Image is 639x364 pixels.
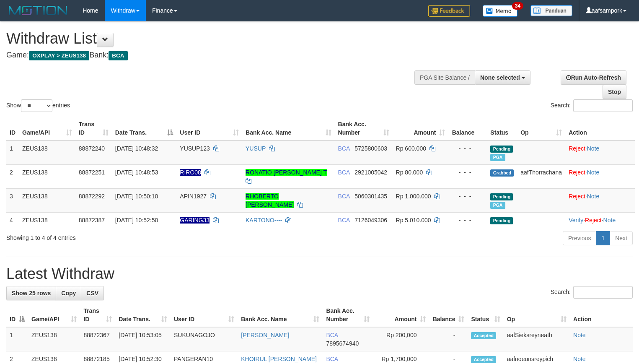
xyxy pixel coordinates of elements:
img: Button%20Memo.svg [483,5,518,17]
a: Show 25 rows [6,286,56,300]
th: Status: activate to sort column ascending [468,303,503,327]
span: 34 [512,2,523,10]
span: 88872292 [79,193,105,200]
span: OXPLAY > ZEUS138 [29,51,89,60]
a: Reject [569,193,585,200]
td: - [429,327,468,351]
span: Pending [490,217,513,224]
a: Copy [56,286,81,300]
td: 2 [6,164,19,188]
span: Rp 600.000 [396,145,426,152]
span: BCA [109,51,127,60]
span: Copy 7126049306 to clipboard [354,217,387,224]
span: Nama rekening ada tanda titik/strip, harap diedit [180,169,201,176]
label: Show entries [6,99,70,112]
span: Pending [490,193,513,200]
th: User ID: activate to sort column ascending [171,303,238,327]
span: BCA [338,169,350,176]
span: [DATE] 10:50:10 [115,193,158,200]
th: Op: activate to sort column ascending [504,303,570,327]
td: ZEUS138 [19,188,75,212]
span: CSV [86,290,98,296]
span: Accepted [471,356,496,363]
span: BCA [338,193,350,200]
span: Accepted [471,332,496,339]
th: Balance: activate to sort column ascending [429,303,468,327]
a: Note [587,145,600,152]
th: Bank Acc. Number: activate to sort column ascending [323,303,373,327]
span: [DATE] 10:52:50 [115,217,158,224]
a: [PERSON_NAME] [241,332,289,338]
span: 88872387 [79,217,105,224]
h1: Withdraw List [6,30,418,47]
a: Stop [603,85,626,99]
a: Note [587,193,600,200]
a: YUSUP [246,145,266,152]
div: - - - [452,168,484,177]
a: Note [587,169,600,176]
a: KHOIRUL [PERSON_NAME] [241,356,317,362]
td: ZEUS138 [19,212,75,228]
span: Copy 7895674940 to clipboard [326,340,359,347]
td: 4 [6,212,19,228]
div: PGA Site Balance / [414,70,475,85]
a: KARTONO---- [246,217,282,224]
th: Trans ID: activate to sort column ascending [80,303,115,327]
span: BCA [326,356,338,362]
span: Nama rekening ada tanda titik/strip, harap diedit [180,217,210,224]
td: aafThorrachana [517,164,565,188]
th: Bank Acc. Number: activate to sort column ascending [335,117,393,140]
span: [DATE] 10:48:32 [115,145,158,152]
img: Feedback.jpg [428,5,470,17]
input: Search: [573,99,633,112]
th: Amount: activate to sort column ascending [393,117,449,140]
a: CSV [81,286,104,300]
td: · · [565,212,635,228]
span: YUSUP123 [180,145,210,152]
th: Action [570,303,633,327]
span: [DATE] 10:48:53 [115,169,158,176]
a: 1 [596,231,610,245]
td: Rp 200,000 [373,327,429,351]
img: MOTION_logo.png [6,4,70,17]
span: Copy 5060301435 to clipboard [354,193,387,200]
th: Date Trans.: activate to sort column ascending [115,303,171,327]
td: ZEUS138 [19,140,75,165]
div: - - - [452,216,484,224]
td: 88872367 [80,327,115,351]
span: Copy 2921005042 to clipboard [354,169,387,176]
span: 88872240 [79,145,105,152]
td: SUKUNAGOJO [171,327,238,351]
span: BCA [338,217,350,224]
td: · [565,188,635,212]
th: Date Trans.: activate to sort column descending [112,117,177,140]
a: Note [603,217,616,224]
input: Search: [573,286,633,299]
th: ID [6,117,19,140]
span: Rp 1.000.000 [396,193,431,200]
a: Note [573,356,586,362]
a: Previous [563,231,596,245]
td: ZEUS138 [19,164,75,188]
span: BCA [338,145,350,152]
th: Balance [448,117,487,140]
th: Op: activate to sort column ascending [517,117,565,140]
a: RONATIO [PERSON_NAME] T [246,169,327,176]
span: Copy [61,290,76,296]
th: Bank Acc. Name: activate to sort column ascending [242,117,335,140]
a: RHOBERTO [PERSON_NAME] [246,193,294,208]
img: panduan.png [530,5,572,16]
div: Showing 1 to 4 of 4 entries [6,230,260,242]
td: 1 [6,140,19,165]
label: Search: [551,99,633,112]
td: 1 [6,327,28,351]
a: Reject [585,217,602,224]
th: Bank Acc. Name: activate to sort column ascending [238,303,323,327]
a: Reject [569,145,585,152]
span: Marked by aafnoeunsreypich [490,202,505,209]
span: Copy 5725800603 to clipboard [354,145,387,152]
th: Status [487,117,517,140]
h4: Game: Bank: [6,51,418,60]
a: Reject [569,169,585,176]
a: Note [573,332,586,338]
